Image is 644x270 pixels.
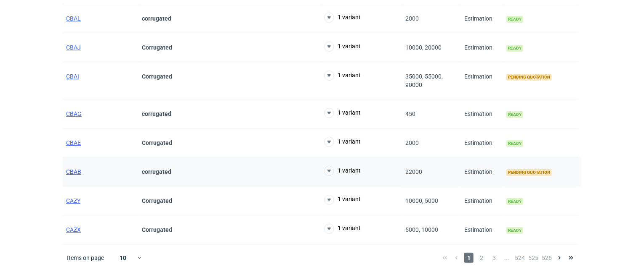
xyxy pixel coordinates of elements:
div: Estimation [461,215,503,244]
span: Ready [506,198,523,205]
a: CBAJ [66,44,81,51]
div: Estimation [461,186,503,215]
span: Ready [506,45,523,52]
a: CAZY [66,197,80,204]
button: 1 variant [324,166,361,176]
div: 10 [109,252,137,264]
button: 1 variant [324,108,361,118]
span: 3 [490,253,499,263]
strong: Corrugated [142,44,172,51]
span: Ready [506,227,523,234]
span: Pending quotation [506,74,552,81]
strong: Corrugated [142,226,172,233]
span: Ready [506,16,523,23]
button: 1 variant [324,42,361,52]
button: 1 variant [324,224,361,234]
strong: corrugated [142,110,171,117]
button: 1 variant [324,13,361,23]
strong: Corrugated [142,197,172,204]
span: 525 [528,253,538,263]
span: ... [502,253,511,263]
span: 2 [477,253,486,263]
span: 1 [464,253,474,263]
button: 1 variant [324,71,361,81]
span: 450 [405,110,415,117]
strong: corrugated [142,168,171,175]
div: Estimation [461,128,503,157]
span: Pending quotation [506,169,552,176]
span: 10000, 5000 [405,197,438,204]
div: Estimation [461,100,503,128]
button: 1 variant [324,137,361,147]
span: Ready [506,111,523,118]
div: Estimation [461,33,503,62]
div: Estimation [461,4,503,33]
span: 22000 [405,168,422,175]
span: 2000 [405,15,419,22]
span: 2000 [405,139,419,146]
span: 10000, 20000 [405,44,442,51]
a: CBAG [66,110,82,117]
a: CBAE [66,139,81,146]
span: 35000, 55000, 90000 [405,73,443,88]
div: Estimation [461,62,503,100]
a: CAZX [66,226,81,233]
strong: Corrugated [142,139,172,146]
span: 524 [515,253,525,263]
span: 5000, 10000 [405,226,438,233]
span: 526 [542,253,552,263]
button: 1 variant [324,195,361,205]
a: CBAL [66,15,81,22]
strong: corrugated [142,15,171,22]
a: CBAB [66,168,81,175]
div: Estimation [461,157,503,186]
span: Ready [506,140,523,147]
strong: Corrugated [142,73,172,80]
a: CBAI [66,73,79,80]
span: Items on page [67,254,104,262]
